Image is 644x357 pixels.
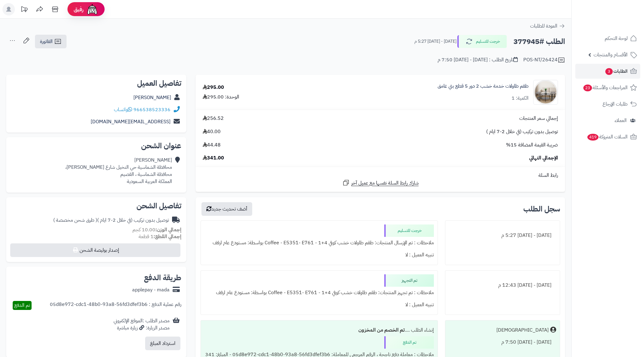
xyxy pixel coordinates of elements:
[575,31,640,46] a: لوحة التحكم
[358,326,405,334] b: تم الخصم من المخزون
[523,205,560,213] h3: سجل الطلب
[529,155,558,162] span: الإجمالي النهائي
[205,287,434,299] div: ملاحظات : تم تجهيز المنتجات: طقم طاولات خشب كوفي 4+1 - Coffee - E5351- E761 بواسطة: مستودع عام ارفف
[203,141,221,149] span: 44.48
[615,116,627,125] span: العملاء
[205,299,434,311] div: تنبيه العميل : لا
[91,118,171,125] a: [EMAIL_ADDRESS][DOMAIN_NAME]
[205,237,434,249] div: ملاحظات : تم الإرسال المنتجات: طقم طاولات خشب كوفي 4+1 - Coffee - E5351- E761 بواسطة: مستودع عام ...
[144,274,181,281] h2: طريقة الدفع
[457,35,507,48] button: خرجت للتسليم
[11,202,181,210] h2: تفاصيل الشحن
[139,233,181,240] small: 1 قطعة
[519,115,558,122] span: إجمالي سعر المنتجات
[133,106,171,113] a: 966538523336
[438,56,518,63] div: تاريخ الطلب : [DATE] - [DATE] 7:50 م
[351,180,419,187] span: شارك رابط السلة نفسها مع عميل آخر
[198,172,563,179] div: رابط السلة
[449,336,556,348] div: [DATE] - [DATE] 7:50 م
[35,35,67,48] a: الفاتورة
[114,106,132,113] a: واتساب
[132,226,181,233] small: 10.00 كجم
[587,134,599,141] span: 419
[342,179,419,187] a: شارك رابط السلة نفسها مع عميل آخر
[16,3,32,17] a: تحديثات المنصة
[74,6,84,13] span: رفيق
[486,128,558,135] span: توصيل بدون تركيب (في خلال 2-7 ايام )
[594,50,628,59] span: الأقسام والمنتجات
[203,84,224,91] div: 295.00
[203,115,224,122] span: 256.52
[132,286,170,294] div: applepay - mada
[11,142,181,150] h2: عنوان الشحن
[575,80,640,95] a: المراجعات والأسئلة23
[530,22,557,30] span: العودة للطلبات
[53,217,169,224] div: توصيل بدون تركيب (في خلال 2-7 ايام )
[86,3,98,15] img: ai-face.png
[155,226,181,233] strong: إجمالي الوزن:
[384,224,434,237] div: خرجت للتسليم
[14,302,30,309] span: تم الدفع
[65,157,172,185] div: [PERSON_NAME] محافظة الشماسية حي النخيل شارع [PERSON_NAME]، محافظة الشماسية ، القصيم المملكة العر...
[605,68,613,75] span: 3
[587,133,628,141] span: السلات المتروكة
[201,202,252,216] button: أضف تحديث جديد
[10,243,180,257] button: إصدار بوليصة الشحن
[414,38,456,45] small: [DATE] - [DATE] 5:27 م
[603,100,628,108] span: طلبات الإرجاع
[40,38,53,45] span: الفاتورة
[449,279,556,291] div: [DATE] - [DATE] 12:43 م
[605,34,628,43] span: لوحة التحكم
[153,233,181,240] strong: إجمالي القطع:
[575,129,640,144] a: السلات المتروكة419
[449,229,556,242] div: [DATE] - [DATE] 5:27 م
[575,64,640,79] a: الطلبات3
[384,274,434,287] div: تم التجهيز
[205,249,434,261] div: تنبيه العميل : لا
[114,317,170,332] div: مصدر الطلب :الموقع الإلكتروني
[512,95,529,102] div: الكمية: 1
[438,83,529,90] a: طقم طاولات خدمة خشب 2 دور 5 قطع بني غامق
[506,141,558,149] span: ضريبة القيمة المضافة 15%
[133,94,171,101] a: [PERSON_NAME]
[203,94,239,101] div: الوحدة: 295.00
[11,80,181,87] h2: تفاصيل العميل
[530,22,565,30] a: العودة للطلبات
[53,216,97,224] span: ( طرق شحن مخصصة )
[583,85,592,91] span: 23
[523,56,565,64] div: POS-NT/26424
[203,155,224,162] span: 341.00
[384,336,434,349] div: تم الدفع
[145,337,180,350] button: استرداد المبلغ
[605,67,628,76] span: الطلبات
[513,35,565,48] h2: الطلب #377945
[496,327,549,334] div: [DEMOGRAPHIC_DATA]
[114,324,170,332] div: مصدر الزيارة: زيارة مباشرة
[50,301,181,310] div: رقم عملية الدفع : 05d8e972-cdc1-48b0-93a8-56fd3dfef3b6
[575,97,640,111] a: طلبات الإرجاع
[583,83,628,92] span: المراجعات والأسئلة
[575,113,640,128] a: العملاء
[534,80,558,105] img: 1756383871-1-90x90.jpg
[203,128,221,135] span: 40.00
[205,324,434,336] div: إنشاء الطلب ....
